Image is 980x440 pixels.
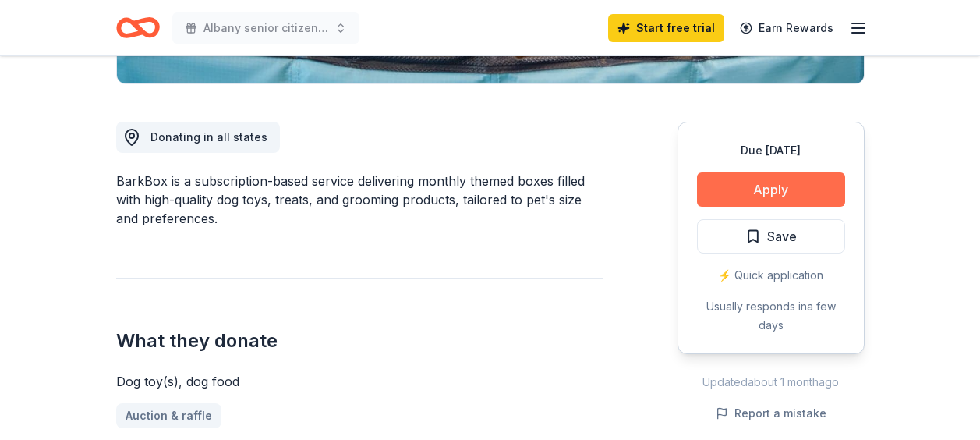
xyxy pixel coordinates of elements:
[697,266,845,285] div: ⚡️ Quick application
[172,12,359,44] button: Albany senior citizens Christmas party
[608,14,724,42] a: Start free trial
[116,9,160,46] a: Home
[150,130,267,144] span: Donating in all states
[116,372,603,391] div: Dog toy(s), dog food
[116,403,221,428] a: Auction & raffle
[678,373,865,392] div: Updated about 1 month ago
[697,297,845,335] div: Usually responds in a few days
[716,404,826,423] button: Report a mistake
[697,172,845,207] button: Apply
[697,141,845,160] div: Due [DATE]
[731,14,843,42] a: Earn Rewards
[203,19,328,37] span: Albany senior citizens Christmas party
[116,172,603,228] div: BarkBox is a subscription-based service delivering monthly themed boxes filled with high-quality ...
[697,219,845,254] button: Save
[116,328,603,353] h2: What they donate
[767,226,797,247] span: Save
